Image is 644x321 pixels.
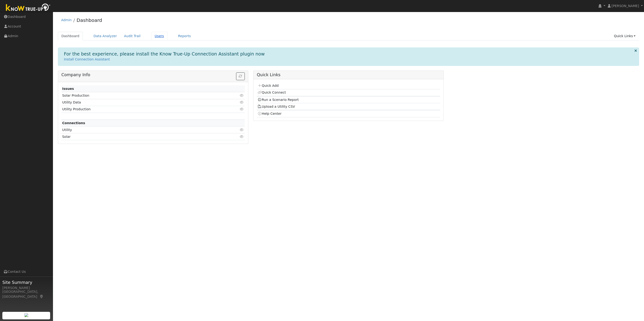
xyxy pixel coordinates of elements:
[61,18,72,22] a: Admin
[258,91,286,94] a: Quick Connect
[90,32,121,40] a: Data Analyzer
[58,32,83,40] a: Dashboard
[61,99,215,106] td: Utility Data
[61,92,215,99] td: Solar Production
[258,98,299,102] a: Run a Scenario Report
[240,94,244,97] i: Click to view
[240,135,244,138] i: Click to view
[61,133,215,140] td: Solar
[61,72,245,77] h5: Company Info
[610,32,639,40] a: Quick Links
[175,32,194,40] a: Reports
[121,32,144,40] a: Audit Trail
[64,51,265,57] h1: For the best experience, please install the Know True-Up Connection Assistant plugin now
[257,72,440,77] h5: Quick Links
[24,313,28,317] img: retrieve
[2,289,50,299] div: [GEOGRAPHIC_DATA], [GEOGRAPHIC_DATA]
[62,87,74,91] strong: Issues
[240,101,244,104] i: Click to view
[240,107,244,111] i: Click to view
[76,17,102,23] a: Dashboard
[62,121,85,125] strong: Connections
[61,106,215,113] td: Utility Production
[61,127,215,133] td: Utility
[151,32,168,40] a: Users
[612,4,639,8] span: [PERSON_NAME]
[40,295,44,298] a: Map
[258,84,278,87] a: Quick Add
[240,128,244,131] i: Click to view
[258,105,295,108] a: Upload a Utility CSV
[258,112,282,115] a: Help Center
[2,279,50,285] span: Site Summary
[2,285,50,290] div: [PERSON_NAME]
[4,3,53,13] img: Know True-Up
[64,57,110,61] a: Install Connection Assistant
